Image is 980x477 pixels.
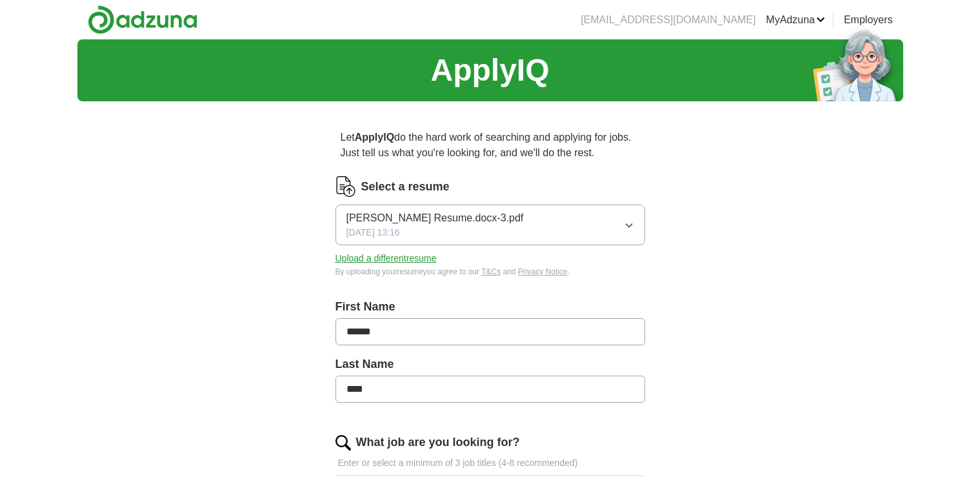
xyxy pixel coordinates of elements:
div: By uploading your resume you agree to our and . [335,266,645,278]
img: Adzuna logo [88,5,197,34]
button: [PERSON_NAME] Resume.docx-3.pdf[DATE] 13:16 [335,205,645,245]
img: search.png [335,435,351,451]
a: Employers [844,12,893,28]
label: What job are you looking for? [356,434,520,451]
h1: ApplyIQ [430,47,549,94]
a: T&Cs [481,267,501,276]
button: Upload a differentresume [335,252,437,265]
p: Let do the hard work of searching and applying for jobs. Just tell us what you're looking for, an... [335,125,645,166]
strong: ApplyIQ [355,132,394,143]
p: Enter or select a minimum of 3 job titles (4-8 recommended) [335,456,645,470]
a: Privacy Notice [518,267,568,276]
a: MyAdzuna [766,12,825,28]
label: First Name [335,298,645,316]
span: [PERSON_NAME] Resume.docx-3.pdf [346,210,524,226]
label: Select a resume [361,178,450,196]
li: [EMAIL_ADDRESS][DOMAIN_NAME] [581,12,755,28]
span: [DATE] 13:16 [346,226,400,239]
img: CV Icon [335,176,356,197]
label: Last Name [335,356,645,373]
